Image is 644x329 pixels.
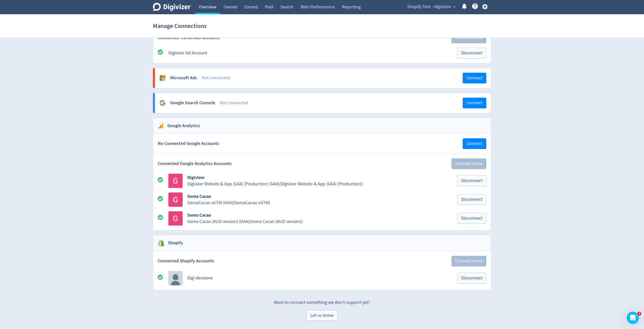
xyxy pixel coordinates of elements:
[457,273,486,283] button: Disconnect
[170,100,215,106] div: Google Search Console
[159,100,166,106] svg: Google Analytics
[158,177,168,185] div: All good
[187,174,205,181] b: Digivizer
[164,123,200,129] h2: Google Analytics
[187,200,453,206] div: SomaCacao sGTM (GA4) ( SomaCacao sGTM )
[202,75,463,81] div: Not connected
[155,93,491,113] a: Google Search ConsoleNot connectedConnect
[463,98,486,108] button: Connect
[158,123,164,129] svg: Google Analytics
[461,51,482,55] span: Disconnect
[158,214,168,222] div: All good
[187,212,211,218] b: Soma Cacao
[158,196,168,203] div: All good
[187,193,453,206] a: Soma CacaoSomaCacao sGTM (GA4)(SomaCacao sGTM)
[170,75,197,81] div: Microsoft Ads
[158,49,168,57] div: All good
[168,192,183,207] img: Avatar for SomaCacao sGTM
[461,197,482,202] span: Disconnect
[451,256,486,266] button: Connect more
[466,141,482,146] span: Connect
[158,274,168,282] div: All good
[452,5,457,9] span: expand_more
[310,313,334,318] span: Let us know
[187,275,213,281] a: Digi-devstore
[220,100,463,106] div: Not connected
[168,211,183,226] img: Avatar for Soma Cacao (AUD version)
[457,213,486,224] button: Disconnect
[164,240,183,246] h2: Shopify
[463,138,486,149] button: Connect
[158,140,219,147] span: No Connected Google Accounts
[405,3,457,11] button: Shopify Test - digistore
[461,216,482,221] span: Disconnect
[168,174,183,188] img: Avatar for Digivizer Website & App (GA4) (Production)
[187,218,453,225] div: Soma Cacao (AUD version) (GA4) ( Soma Cacao (AUD version) )
[455,36,482,40] span: Connect more
[153,18,207,34] h1: Manage Connections
[306,310,338,321] button: Let us know
[187,174,453,187] a: DigivizerDigivizer Website & App (GA4) (Production) (GA4)(Digivizer Website & App (GA4) (Producti...
[155,68,491,88] a: Microsoft AdsNot connectedConnect
[627,312,639,324] iframe: Intercom live chat
[637,312,641,316] span: 3
[153,295,491,306] p: Want to connect something we don’t support yet?
[455,259,482,263] span: Connect more
[457,194,486,205] button: Disconnect
[457,48,486,58] button: Disconnect
[407,3,451,11] span: Shopify Test - digistore
[187,212,453,225] a: Soma CacaoSoma Cacao (AUD version) (GA4)(Soma Cacao (AUD version))
[187,193,211,199] b: Soma Cacao
[463,73,486,83] button: Connect
[466,101,482,105] span: Connect
[158,160,232,167] span: Connected Google Analytics Accounts
[461,276,482,280] span: Disconnect
[158,258,214,264] span: Connected Shopify Accounts
[168,271,183,285] img: Avatar for Digi-devstore
[187,181,453,187] div: Digivizer Website & App (GA4) (Production) (GA4) ( Digivizer Website & App (GA4) (Production) )
[451,158,486,169] button: Connect more
[457,175,486,186] button: Disconnect
[455,161,482,166] span: Connect more
[466,76,482,80] span: Connect
[461,178,482,183] span: Disconnect
[168,50,207,56] a: Digivizer Ad Account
